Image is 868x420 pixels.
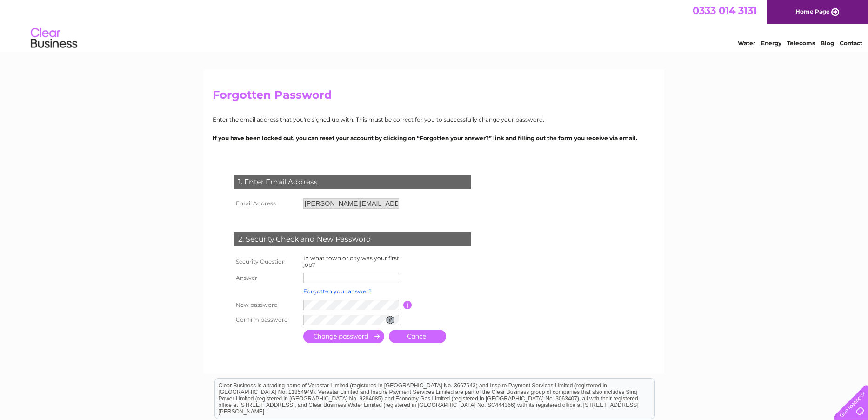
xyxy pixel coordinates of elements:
[303,255,399,268] label: In what town or city was your first job?
[761,40,781,47] a: Energy
[693,5,757,16] a: 0333 014 3131
[738,40,755,47] a: Water
[303,330,384,343] input: Submit
[213,134,655,142] p: If you have been locked out, you can reset your account by clicking on “Forgotten your answer?” l...
[213,115,655,124] p: Enter the email address that you're signed up with. This must be correct for you to successfully ...
[231,298,301,312] th: New password
[231,196,301,211] th: Email Address
[840,40,862,47] a: Contact
[231,271,301,285] th: Answer
[303,288,372,295] a: Forgotten your answer?
[403,301,412,309] input: Information
[234,175,471,189] div: 1. Enter Email Address
[389,330,446,343] a: Cancel
[215,5,654,45] div: Clear Business is a trading name of Verastar Limited (registered in [GEOGRAPHIC_DATA] No. 3667643...
[231,253,301,271] th: Security Question
[234,232,471,246] div: 2. Security Check and New Password
[30,24,78,53] img: logo.png
[821,40,834,47] a: Blog
[231,312,301,327] th: Confirm password
[213,88,655,106] h2: Forgotten Password
[787,40,815,47] a: Telecoms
